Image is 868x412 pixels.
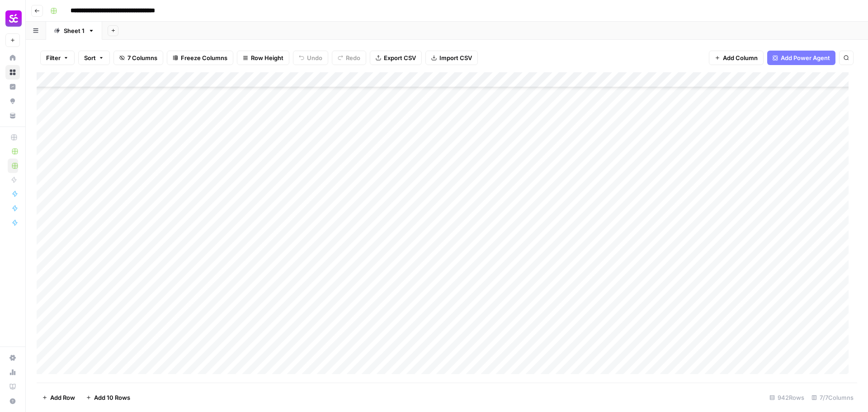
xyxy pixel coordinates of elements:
[5,351,20,365] a: Settings
[425,51,478,65] button: Import CSV
[766,390,808,405] div: 942 Rows
[5,365,20,379] a: Usage
[346,53,360,62] span: Redo
[293,51,328,65] button: Undo
[709,51,764,65] button: Add Column
[84,53,96,62] span: Sort
[113,51,163,65] button: 7 Columns
[64,26,85,35] div: Sheet 1
[808,390,857,405] div: 7/7 Columns
[5,65,20,80] a: Browse
[40,51,75,65] button: Filter
[46,53,61,62] span: Filter
[5,394,20,408] button: Help + Support
[723,53,758,62] span: Add Column
[370,51,422,65] button: Export CSV
[307,53,322,62] span: Undo
[94,393,130,402] span: Add 10 Rows
[181,53,227,62] span: Freeze Columns
[237,51,289,65] button: Row Height
[332,51,366,65] button: Redo
[439,53,472,62] span: Import CSV
[37,390,80,405] button: Add Row
[46,22,102,40] a: Sheet 1
[50,393,75,402] span: Add Row
[251,53,283,62] span: Row Height
[781,53,830,62] span: Add Power Agent
[5,108,20,123] a: Your Data
[80,390,136,405] button: Add 10 Rows
[78,51,110,65] button: Sort
[167,51,233,65] button: Freeze Columns
[5,94,20,108] a: Opportunities
[767,51,835,65] button: Add Power Agent
[5,80,20,94] a: Insights
[5,51,20,65] a: Home
[127,53,157,62] span: 7 Columns
[5,10,22,27] img: Smartcat Logo
[384,53,416,62] span: Export CSV
[5,379,20,394] a: Learning Hub
[5,7,20,30] button: Workspace: Smartcat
